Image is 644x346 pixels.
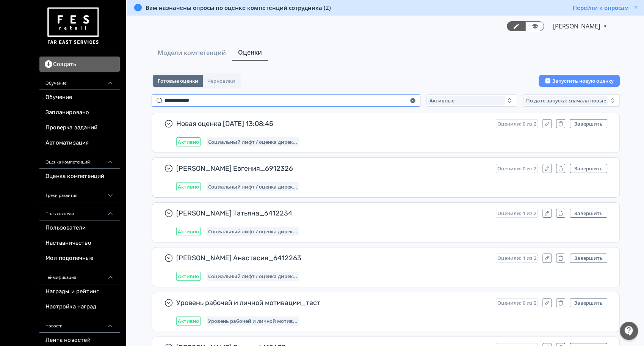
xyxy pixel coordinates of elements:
[429,98,454,104] span: Активные
[39,184,120,202] div: Треки развития
[208,318,298,324] span: Уровень рабочей и личной мотивации
[523,94,620,107] button: По дате запуска: сначала новые
[570,164,607,173] button: Завершить
[39,151,120,169] div: Оценка компетенций
[39,169,120,184] a: Оценка компетенций
[570,209,607,218] button: Завершить
[39,135,120,151] a: Автоматизация
[158,48,226,57] span: Модели компетенций
[153,75,203,87] button: Готовые оценки
[497,300,536,306] span: Оценили: 0 из 2
[526,98,606,104] span: По дате запуска: сначала новые
[39,315,120,333] div: Новости
[176,164,490,173] span: [PERSON_NAME] Евгения_6912326
[178,184,199,190] span: Активно
[178,228,199,234] span: Активно
[208,184,297,190] span: Социальный лифт / оценка директора магазина
[553,22,601,31] span: Светлана Илюхина
[426,94,517,107] button: Активные
[176,298,490,307] span: Уровень рабочей и личной мотивации_тест
[39,236,120,251] a: Наставничество
[39,105,120,120] a: Запланировано
[207,78,235,84] span: Черновики
[39,299,120,315] a: Настройка наград
[39,72,120,90] div: Обучение
[238,48,262,57] span: Оценки
[39,251,120,266] a: Мои подопечные
[203,75,240,87] button: Черновики
[525,21,544,31] a: Переключиться в режим ученика
[178,139,199,145] span: Активно
[539,75,620,87] button: Запустить новую оценку
[208,273,297,279] span: Социальный лифт / оценка директора магазина
[45,5,100,47] img: https://files.teachbase.ru/system/account/57463/logo/medium-936fc5084dd2c598f50a98b9cbe0469a.png
[176,119,490,128] span: Новая оценка [DATE] 13:08:45
[497,210,536,216] span: Оценили: 1 из 2
[573,4,638,11] button: Перейти к опросам
[570,298,607,307] button: Завершить
[178,318,199,324] span: Активно
[497,121,536,127] span: Оценили: 0 из 2
[146,4,331,11] span: Вам назначены опросы по оценке компетенций сотрудника (2)
[208,139,297,145] span: Социальный лифт / оценка директора магазина
[208,228,297,234] span: Социальный лифт / оценка директора магазина
[39,120,120,135] a: Проверка заданий
[497,255,536,261] span: Оценили: 1 из 2
[570,119,607,128] button: Завершить
[39,202,120,220] div: Пользователи
[158,78,198,84] span: Готовые оценки
[178,273,199,279] span: Активно
[176,209,490,218] span: [PERSON_NAME] Татьяна_6412234
[570,253,607,263] button: Завершить
[39,90,120,105] a: Обучение
[39,284,120,299] a: Награды и рейтинг
[39,220,120,236] a: Пользователи
[39,57,120,72] button: Создать
[497,165,536,171] span: Оценили: 0 из 2
[39,266,120,284] div: Геймификация
[176,253,490,263] span: [PERSON_NAME] Анастасия_6412263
